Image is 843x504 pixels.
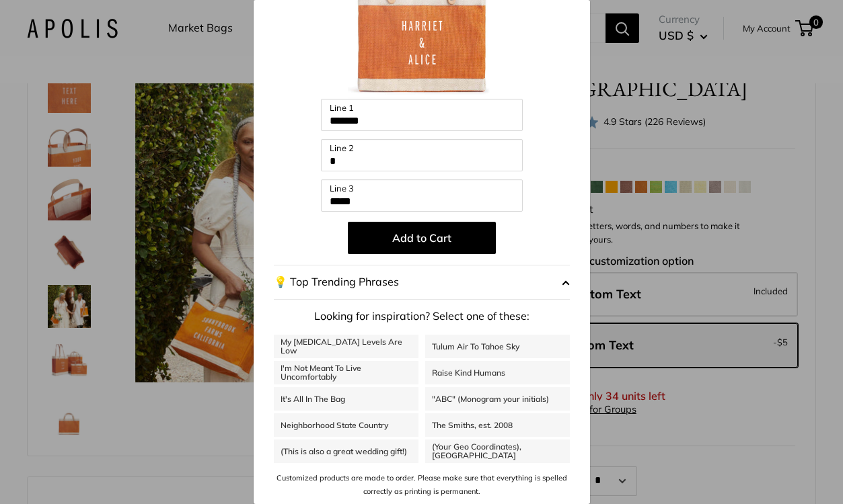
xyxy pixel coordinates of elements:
[274,439,418,463] a: (This is also a great wedding gift!)
[274,387,418,411] a: It's All In The Bag
[425,413,570,437] a: The Smiths, est. 2008
[425,335,570,358] a: Tulum Air To Tahoe Sky
[425,361,570,384] a: Raise Kind Humans
[274,413,418,437] a: Neighborhood State Country
[274,306,570,327] p: Looking for inspiration? Select one of these:
[425,387,570,411] a: "ABC" (Monogram your initials)
[274,335,418,358] a: My [MEDICAL_DATA] Levels Are Low
[348,222,496,254] button: Add to Cart
[274,265,570,300] button: 💡 Top Trending Phrases
[274,361,418,384] a: I'm Not Meant To Live Uncomfortably
[274,471,570,499] p: Customized products are made to order. Please make sure that everything is spelled correctly as p...
[425,439,570,463] a: (Your Geo Coordinates), [GEOGRAPHIC_DATA]
[11,453,144,493] iframe: Sign Up via Text for Offers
